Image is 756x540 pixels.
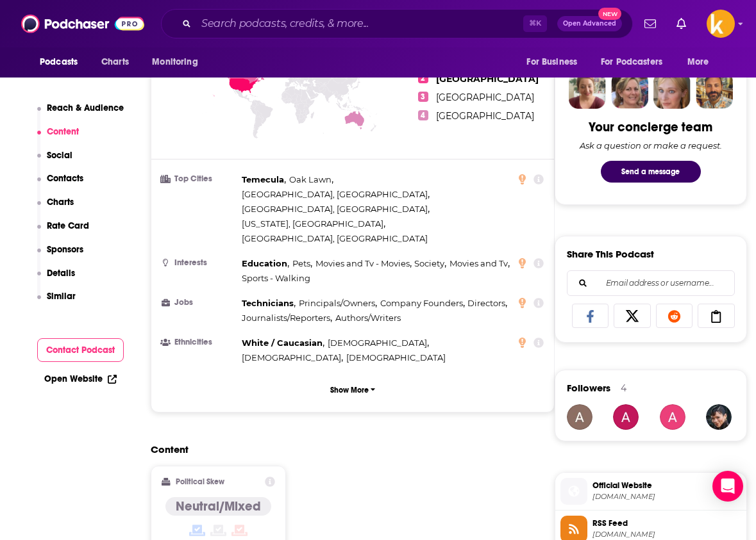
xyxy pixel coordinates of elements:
span: , [242,350,343,365]
span: , [449,256,510,271]
button: Send a message [601,161,701,183]
img: Jon Profile [696,72,733,109]
img: Podchaser - Follow, Share and Rate Podcasts [21,12,144,36]
p: Content [47,126,79,137]
div: Search followers [567,270,735,296]
p: Details [47,268,75,279]
span: 2 [418,73,428,83]
a: Share on Reddit [656,304,693,328]
span: , [242,336,324,350]
img: User Profile [707,10,735,38]
span: New [598,8,621,20]
span: [DEMOGRAPHIC_DATA] [242,352,341,363]
span: Movies and Tv [449,258,508,268]
span: For Business [526,53,577,71]
button: Charts [37,197,74,220]
span: Official Website [592,480,741,491]
img: Jules Profile [653,72,691,109]
img: Barbara Profile [611,72,648,109]
a: Copy Link [698,304,735,328]
a: Show notifications dropdown [671,13,691,35]
span: Logged in as sshawan [707,10,735,38]
span: ⌘ K [523,15,547,32]
span: 4 [418,110,428,120]
button: Sponsors [37,244,84,268]
a: alexgherold10 [567,404,592,430]
h3: Jobs [162,299,237,307]
span: Journalists/Reporters [242,313,330,323]
p: Charts [47,197,74,208]
span: Charts [101,53,129,71]
span: Pets [292,258,310,268]
span: Followers [567,382,610,394]
button: Contacts [37,173,84,197]
button: open menu [678,50,725,74]
button: open menu [592,50,681,74]
span: , [414,256,446,271]
span: , [242,172,286,187]
span: , [242,296,296,311]
button: Open AdvancedNew [557,16,622,31]
img: alorettam [613,404,639,430]
span: Podcasts [40,53,78,71]
span: Directors [467,298,505,308]
span: tmgstudios.tv [592,492,741,502]
span: feeds.megaphone.fm [592,530,741,539]
button: Similar [37,291,76,315]
span: Authors/Writers [335,313,401,323]
p: Contacts [47,173,83,184]
img: Sydney Profile [569,72,606,109]
span: , [242,256,289,271]
span: Society [414,258,444,268]
a: Charts [93,50,137,74]
span: [DEMOGRAPHIC_DATA] [328,338,427,348]
span: , [242,202,430,217]
span: Education [242,258,287,268]
p: Social [47,150,72,161]
h3: Interests [162,259,237,267]
div: Your concierge team [589,119,712,135]
span: [US_STATE], [GEOGRAPHIC_DATA] [242,218,383,229]
a: Share on X/Twitter [614,304,651,328]
div: Ask a question or make a request. [580,140,722,151]
img: aprilcorinneroe [660,404,685,430]
span: [GEOGRAPHIC_DATA], [GEOGRAPHIC_DATA] [242,204,428,214]
input: Search podcasts, credits, & more... [196,13,523,34]
button: Details [37,268,76,291]
span: , [242,217,385,231]
span: White / Caucasian [242,338,323,348]
h3: Ethnicities [162,338,237,347]
img: adzuki [706,404,732,430]
a: Official Website[DOMAIN_NAME] [560,478,741,505]
span: Movies and Tv - Movies [315,258,410,268]
span: [GEOGRAPHIC_DATA] [436,92,534,103]
span: Principals/Owners [299,298,375,308]
h4: Neutral/Mixed [176,498,261,514]
span: 3 [418,92,428,102]
div: Open Intercom Messenger [712,471,743,502]
span: Sports - Walking [242,273,310,283]
span: , [292,256,312,271]
span: Technicians [242,298,294,308]
span: [DEMOGRAPHIC_DATA] [346,352,446,363]
h3: Share This Podcast [567,248,654,260]
span: For Podcasters [601,53,662,71]
button: Reach & Audience [37,102,124,126]
span: , [242,311,332,325]
button: open menu [143,50,214,74]
span: , [289,172,333,187]
button: Contact Podcast [37,338,124,362]
p: Similar [47,291,76,302]
h3: Top Cities [162,175,237,183]
span: RSS Feed [592,518,741,529]
p: Rate Card [47,220,89,231]
button: open menu [517,50,593,74]
div: Search podcasts, credits, & more... [161,9,633,38]
span: Oak Lawn [289,174,332,184]
span: [GEOGRAPHIC_DATA], [GEOGRAPHIC_DATA] [242,189,428,199]
button: Social [37,150,73,174]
